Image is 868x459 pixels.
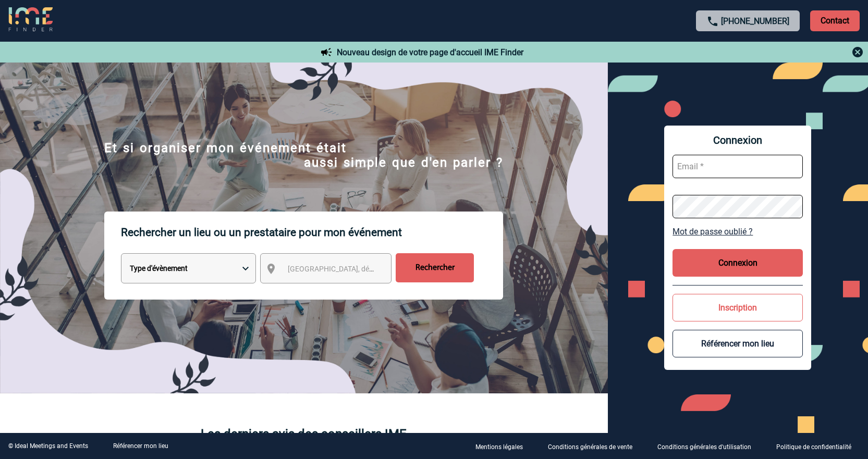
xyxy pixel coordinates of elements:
[673,249,803,277] button: Connexion
[721,16,789,26] a: [PHONE_NUMBER]
[8,442,88,450] div: © Ideal Meetings and Events
[540,441,649,451] a: Conditions générales de vente
[548,443,632,451] p: Conditions générales de vente
[113,442,168,450] a: Référencer mon lieu
[396,253,474,282] input: Rechercher
[657,443,751,451] p: Conditions générales d'utilisation
[673,155,803,178] input: Email *
[121,212,503,253] p: Rechercher un lieu ou un prestataire pour mon événement
[475,443,523,451] p: Mentions légales
[649,441,768,451] a: Conditions générales d'utilisation
[673,227,803,237] a: Mot de passe oublié ?
[673,330,803,357] button: Référencer mon lieu
[673,134,803,146] span: Connexion
[288,265,433,273] span: [GEOGRAPHIC_DATA], département, région...
[673,294,803,321] button: Inscription
[810,10,860,31] p: Contact
[467,441,540,451] a: Mentions légales
[706,15,719,28] img: call-24-px.png
[768,441,868,451] a: Politique de confidentialité
[776,443,851,451] p: Politique de confidentialité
